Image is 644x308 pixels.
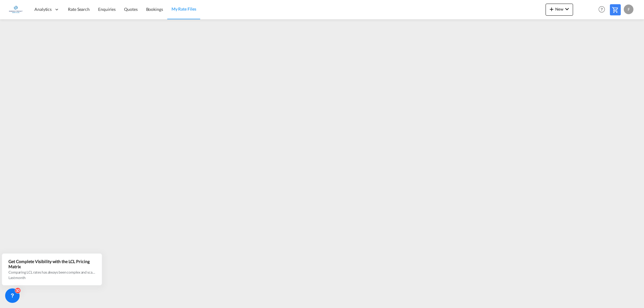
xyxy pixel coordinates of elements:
[98,7,116,12] span: Enquiries
[171,6,196,11] span: My Rate Files
[34,6,52,12] span: Analytics
[9,3,23,16] img: e1326340b7c511ef854e8d6a806141ad.jpg
[124,7,137,12] span: Quotes
[546,4,573,16] button: icon-plus 400-fgNewicon-chevron-down
[597,4,607,14] span: Help
[624,5,633,14] div: F
[597,4,610,15] div: Help
[68,7,90,12] span: Rate Search
[146,7,163,12] span: Bookings
[563,5,571,13] md-icon: icon-chevron-down
[548,5,555,13] md-icon: icon-plus 400-fg
[548,7,571,11] span: New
